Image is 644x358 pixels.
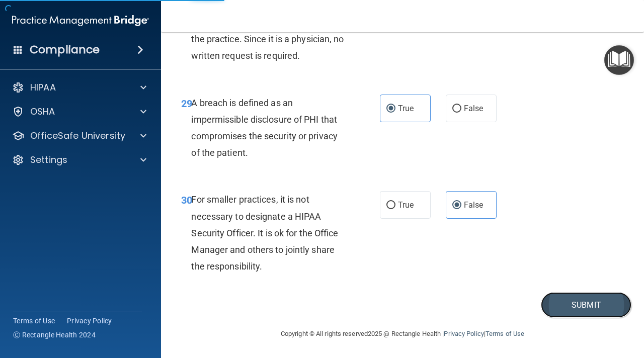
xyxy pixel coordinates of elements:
[30,43,100,57] h4: Compliance
[181,98,192,110] span: 29
[604,45,634,75] button: Open Resource Center
[30,106,55,118] p: OSHA
[12,106,146,118] a: OSHA
[386,105,395,113] input: True
[386,202,395,209] input: True
[541,292,631,318] button: Submit
[191,98,338,158] span: A breach is defined as an impermissible disclosure of PHI that compromises the security or privac...
[191,194,338,272] span: For smaller practices, it is not necessary to designate a HIPAA Security Officer. It is ok for th...
[12,11,149,31] img: PMB logo
[12,81,146,94] a: HIPAA
[219,318,586,350] div: Copyright © All rights reserved 2025 @ Rectangle Health | |
[30,81,56,94] p: HIPAA
[398,104,414,113] span: True
[486,330,524,337] a: Terms of Use
[30,130,125,142] p: OfficeSafe University
[30,154,67,166] p: Settings
[452,105,461,113] input: False
[181,194,192,206] span: 30
[398,200,414,210] span: True
[12,130,146,142] a: OfficeSafe University
[12,154,146,166] a: Settings
[464,200,484,210] span: False
[452,202,461,209] input: False
[67,316,112,326] a: Privacy Policy
[13,330,96,340] span: Ⓒ Rectangle Health 2024
[444,330,484,337] a: Privacy Policy
[13,316,55,326] a: Terms of Use
[464,104,484,113] span: False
